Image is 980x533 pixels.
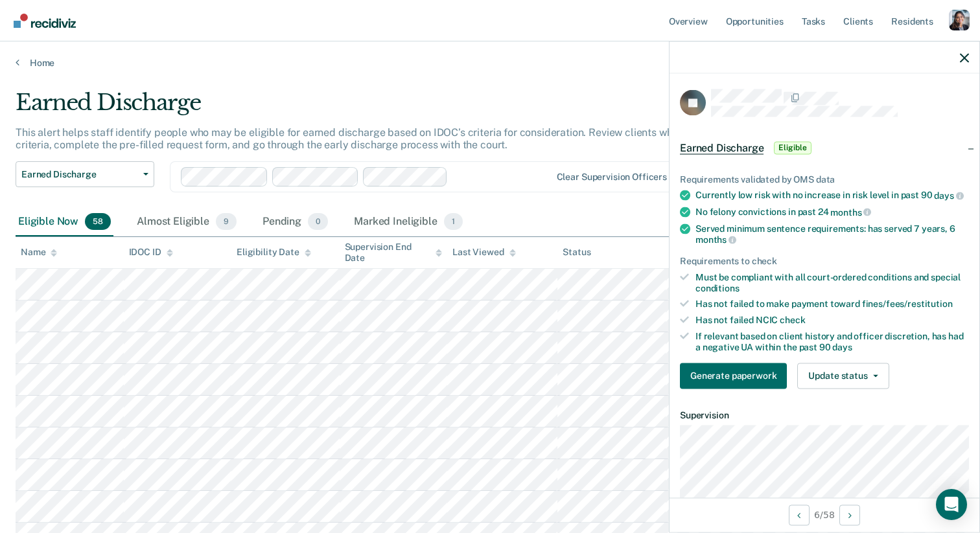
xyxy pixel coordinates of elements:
[16,89,751,126] div: Earned Discharge
[680,174,969,185] div: Requirements validated by OMS data
[695,299,969,310] div: Has not failed to make payment toward
[695,282,740,293] span: conditions
[780,315,805,325] span: check
[695,234,736,245] span: months
[695,271,969,293] div: Must be compliant with all court-ordered conditions and special
[680,363,792,389] a: Navigate to form link
[129,247,173,258] div: IDOC ID
[949,10,970,30] button: Profile dropdown button
[452,247,515,258] div: Last Viewed
[862,299,953,309] span: fines/fees/restitution
[695,315,969,326] div: Has not failed NCIC
[695,223,969,245] div: Served minimum sentence requirements: has served 7 years, 6
[832,341,852,352] span: days
[680,141,764,154] span: Earned Discharge
[260,208,331,236] div: Pending
[789,505,810,525] button: Previous Opportunity
[680,255,969,266] div: Requirements to check
[237,247,311,258] div: Eligibility Date
[14,14,76,28] img: Recidiviz
[774,141,811,154] span: Eligible
[934,190,963,201] span: days
[444,213,463,230] span: 1
[21,169,138,180] span: Earned Discharge
[830,207,871,217] span: months
[16,126,723,151] p: This alert helps staff identify people who may be eligible for earned discharge based on IDOC’s c...
[680,409,969,420] dt: Supervision
[351,208,465,236] div: Marked Ineligible
[936,489,967,520] div: Open Intercom Messenger
[16,57,964,69] a: Home
[85,213,111,230] span: 58
[134,208,239,236] div: Almost Eligible
[670,497,979,532] div: 6 / 58
[695,190,969,201] div: Currently low risk with no increase in risk level in past 90
[16,208,113,236] div: Eligible Now
[21,247,57,258] div: Name
[670,127,979,168] div: Earned DischargeEligible
[563,247,590,258] div: Status
[345,242,443,264] div: Supervision End Date
[839,505,860,525] button: Next Opportunity
[308,213,328,230] span: 0
[680,363,787,389] button: Generate paperwork
[797,363,889,389] button: Update status
[557,172,667,183] div: Clear supervision officers
[695,330,969,352] div: If relevant based on client history and officer discretion, has had a negative UA within the past 90
[695,206,969,218] div: No felony convictions in past 24
[216,213,237,230] span: 9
